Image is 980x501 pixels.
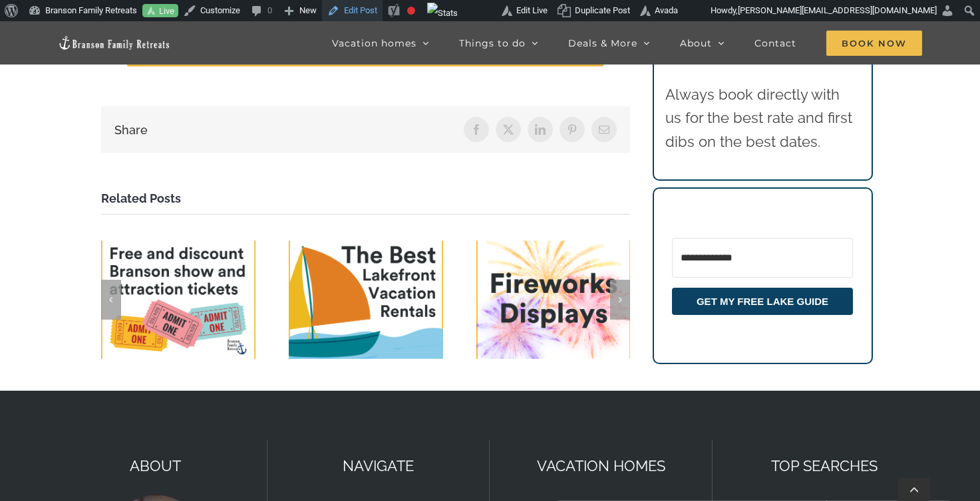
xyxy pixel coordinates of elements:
div: 2 / 8 [289,241,443,359]
a: Things to do [459,21,538,64]
span: Vacation homes [332,39,416,48]
h4: Share [114,121,148,139]
nav: Main Menu Sticky [332,21,922,64]
div: Next slide [610,280,630,320]
p: Always book directly with us for the best rate and first dibs on the best dates. [665,83,860,153]
p: VACATION HOMES [503,454,699,478]
span: [PERSON_NAME][EMAIL_ADDRESS][DOMAIN_NAME] [738,5,937,15]
p: ABOUT [58,454,253,478]
div: Focus keyphrase not set [407,7,415,15]
a: Deals & More [568,21,650,64]
span: Book Now [826,31,922,56]
input: Email Address [672,238,853,278]
a: Live [142,4,178,18]
div: 3 / 8 [476,241,631,359]
h2: Related Posts [101,189,631,207]
a: About [680,21,725,64]
div: Previous slide [101,280,121,320]
button: GET MY FREE LAKE GUIDE [672,288,853,315]
div: 1 / 8 [101,241,255,359]
span: Deals & More [568,39,637,48]
p: TOP SEARCHES [726,454,922,478]
span: Things to do [459,39,526,48]
span: Contact [754,39,796,48]
p: NAVIGATE [281,454,476,478]
a: Book Now [826,21,922,64]
a: Vacation homes [332,21,429,64]
img: Views over 48 hours. Click for more Jetpack Stats. [427,3,458,24]
img: Branson Family Retreats Logo [58,35,171,50]
span: About [680,39,712,48]
a: Contact [754,21,796,64]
